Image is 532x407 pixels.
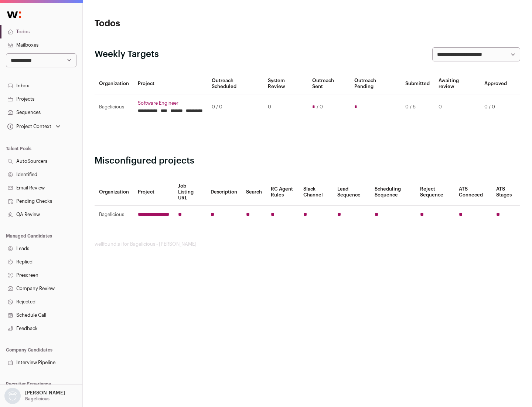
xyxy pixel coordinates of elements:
[434,94,480,120] td: 0
[242,179,266,206] th: Search
[492,179,520,206] th: ATS Stages
[480,73,511,94] th: Approved
[95,18,236,30] h1: Todos
[434,73,480,94] th: Awaiting review
[370,179,416,206] th: Scheduling Sequence
[25,390,65,396] p: [PERSON_NAME]
[6,124,51,129] div: Project Context
[3,388,66,404] button: Open dropdown
[454,179,491,206] th: ATS Conneced
[480,94,511,120] td: 0 / 0
[416,179,455,206] th: Reject Sequence
[95,155,520,167] h2: Misconfigured projects
[6,121,62,132] button: Open dropdown
[401,94,434,120] td: 0 / 6
[4,388,21,404] img: nopic.png
[206,179,242,206] th: Description
[207,94,263,120] td: 0 / 0
[138,100,203,106] a: Software Engineer
[95,73,133,94] th: Organization
[350,73,400,94] th: Outreach Pending
[174,179,206,206] th: Job Listing URL
[317,104,323,110] span: / 0
[308,73,350,94] th: Outreach Sent
[95,48,159,60] h2: Weekly Targets
[3,7,25,22] img: Wellfound
[333,179,370,206] th: Lead Sequence
[263,73,307,94] th: System Review
[263,94,307,120] td: 0
[25,396,50,402] p: Bagelicious
[95,206,133,224] td: Bagelicious
[401,73,434,94] th: Submitted
[133,179,174,206] th: Project
[207,73,263,94] th: Outreach Scheduled
[95,94,133,120] td: Bagelicious
[133,73,207,94] th: Project
[95,241,520,247] footer: wellfound:ai for Bagelicious - [PERSON_NAME]
[299,179,333,206] th: Slack Channel
[95,179,133,206] th: Organization
[266,179,299,206] th: RC Agent Rules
